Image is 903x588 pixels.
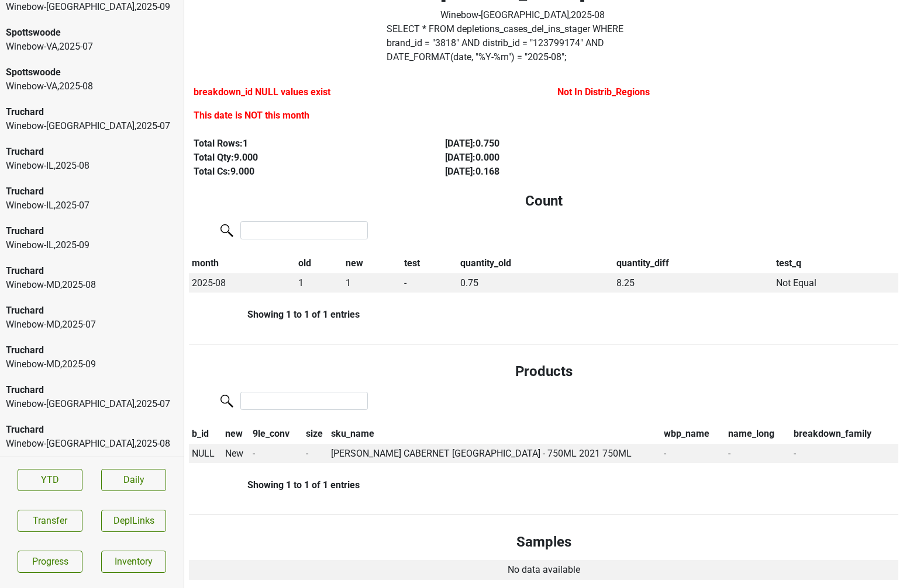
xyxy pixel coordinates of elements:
div: Truchard [6,423,178,437]
div: Spottswoode [6,65,178,79]
label: This date is NOT this month [194,109,309,123]
th: breakdown_family: activate to sort column ascending [791,424,898,444]
label: breakdown_id NULL values exist [194,85,330,99]
td: No data available [189,560,898,580]
div: Winebow-MD , 2025 - 07 [6,318,178,332]
div: [DATE] : 0.168 [445,165,670,179]
label: Click to copy query [387,22,658,64]
div: Winebow-MD , 2025 - 09 [6,357,178,371]
th: wbp_name: activate to sort column ascending [661,424,725,444]
td: [PERSON_NAME] CABERNET [GEOGRAPHIC_DATA] - 750ML 2021 750ML [329,444,661,464]
a: Progress [18,551,82,573]
button: Transfer [18,510,82,532]
td: Not Equal [774,273,898,293]
a: Inventory [101,551,166,573]
td: - [661,444,725,464]
td: 1 [296,273,343,293]
h4: Products [198,363,889,380]
div: Total Rows: 1 [194,137,418,151]
button: DeplLinks [101,510,166,532]
th: size: activate to sort column ascending [303,424,328,444]
div: [DATE] : 0.750 [445,137,670,151]
div: Truchard [6,185,178,199]
th: sku_name: activate to sort column ascending [329,424,661,444]
div: Winebow-MD , 2025 - 08 [6,278,178,292]
td: - [250,444,303,464]
div: Winebow-IL , 2025 - 07 [6,199,178,213]
div: Total Qty: 9.000 [194,151,418,165]
div: Showing 1 to 1 of 1 entries [189,309,360,320]
td: 8.25 [614,273,774,293]
div: Showing 1 to 1 of 1 entries [189,479,360,490]
td: - [791,444,898,464]
div: Truchard [6,343,178,357]
label: Not In Distrib_Regions [557,85,650,99]
td: 1 [343,273,401,293]
a: YTD [18,469,82,491]
th: quantity_diff: activate to sort column ascending [614,253,774,273]
th: quantity_old: activate to sort column ascending [457,253,614,273]
div: Winebow-IL , 2025 - 08 [6,159,178,173]
div: Truchard [6,383,178,397]
td: New [222,444,250,464]
td: - [401,273,457,293]
a: Daily [101,469,166,491]
div: Truchard [6,264,178,278]
th: new: activate to sort column ascending [343,253,401,273]
h4: Samples [198,534,889,551]
th: 9le_conv: activate to sort column ascending [250,424,303,444]
div: Winebow-[GEOGRAPHIC_DATA] , 2025 - 07 [6,119,178,133]
div: Winebow-[GEOGRAPHIC_DATA] , 2025 - 08 [440,8,605,22]
div: Total Cs: 9.000 [194,165,418,179]
th: month: activate to sort column descending [189,253,296,273]
div: Winebow-VA , 2025 - 08 [6,79,178,93]
th: test: activate to sort column ascending [401,253,457,273]
td: 0.75 [457,273,614,293]
h4: Count [198,193,889,210]
div: Winebow-VA , 2025 - 07 [6,40,178,54]
div: Winebow-[GEOGRAPHIC_DATA] , 2025 - 07 [6,397,178,411]
div: Truchard [6,304,178,318]
th: b_id: activate to sort column descending [189,424,222,444]
div: Truchard [6,224,178,238]
div: Winebow-IL , 2025 - 09 [6,238,178,252]
div: Truchard [6,105,178,119]
td: - [725,444,791,464]
div: Truchard [6,145,178,159]
th: new: activate to sort column ascending [222,424,250,444]
td: 2025-08 [189,273,296,293]
span: NULL [192,448,215,459]
th: test_q: activate to sort column ascending [774,253,898,273]
th: old: activate to sort column ascending [296,253,343,273]
div: Winebow-[GEOGRAPHIC_DATA] , 2025 - 08 [6,437,178,451]
div: Spottswoode [6,26,178,40]
td: - [303,444,328,464]
div: [DATE] : 0.000 [445,151,670,165]
th: name_long: activate to sort column ascending [725,424,791,444]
